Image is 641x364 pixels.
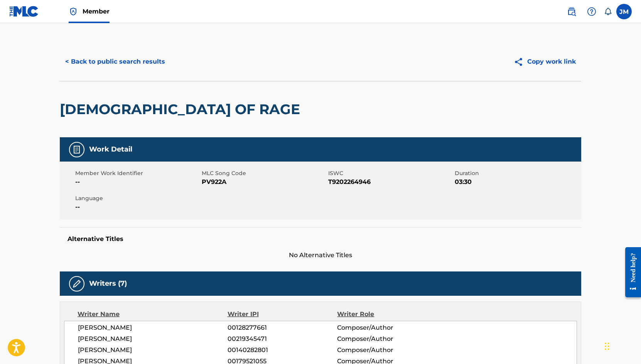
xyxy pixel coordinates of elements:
[228,345,337,355] span: 00140282801
[83,7,110,16] span: Member
[75,202,200,212] span: --
[89,279,127,288] h5: Writers (7)
[67,235,574,243] h5: Alternative Titles
[228,323,337,332] span: 00128277661
[202,169,326,177] span: MLC Song Code
[605,335,609,358] div: Drag
[587,7,596,16] img: help
[72,279,81,288] img: Writers
[337,334,437,344] span: Composer/Author
[514,57,527,67] img: Copy work link
[78,334,228,344] span: [PERSON_NAME]
[72,145,81,154] img: Work Detail
[337,345,437,355] span: Composer/Author
[75,194,200,202] span: Language
[228,334,337,344] span: 00219345471
[567,7,576,16] img: search
[60,251,581,260] span: No Alternative Titles
[337,323,437,332] span: Composer/Author
[228,310,337,319] div: Writer IPI
[60,52,170,71] button: < Back to public search results
[69,7,78,16] img: Top Rightsholder
[604,8,612,15] div: Notifications
[508,52,581,71] button: Copy work link
[619,241,641,303] iframe: Resource Center
[75,177,200,187] span: --
[455,169,579,177] span: Duration
[9,6,39,17] img: MLC Logo
[78,345,228,355] span: [PERSON_NAME]
[328,177,453,187] span: T9202264946
[89,145,132,154] h5: Work Detail
[202,177,326,187] span: PV922A
[584,4,599,19] div: Help
[602,327,641,364] iframe: Chat Widget
[78,310,228,319] div: Writer Name
[616,4,632,19] div: User Menu
[328,169,453,177] span: ISWC
[75,169,200,177] span: Member Work Identifier
[60,101,304,118] h2: [DEMOGRAPHIC_DATA] OF RAGE
[455,177,579,187] span: 03:30
[78,323,228,332] span: [PERSON_NAME]
[337,310,437,319] div: Writer Role
[564,4,579,19] a: Public Search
